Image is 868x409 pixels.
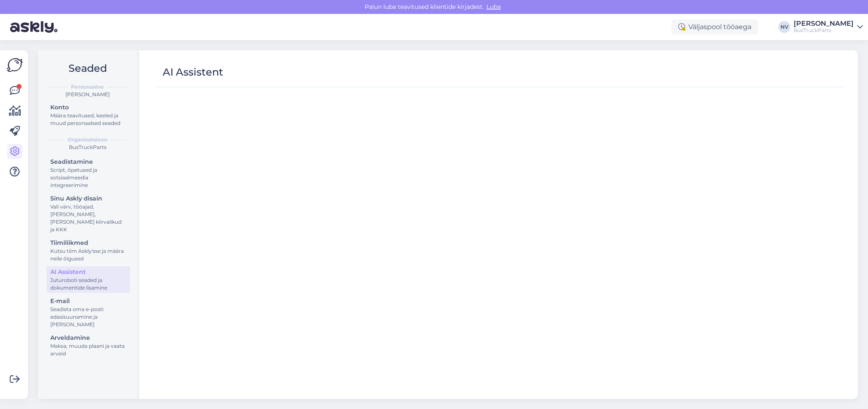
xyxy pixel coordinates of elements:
[50,306,126,328] div: Seadista oma e-posti edasisuunamine ja [PERSON_NAME]
[45,60,130,76] h2: Seaded
[50,157,126,166] div: Seadistamine
[484,3,503,11] span: Luba
[50,268,126,276] div: AI Assistent
[68,136,107,144] b: Organisatsioon
[7,57,23,73] img: Askly Logo
[50,247,126,263] div: Kutsu tiim Askly'sse ja määra neile õigused
[50,342,126,358] div: Maksa, muuda plaani ja vaata arveid
[778,21,790,33] div: NV
[794,20,863,34] a: [PERSON_NAME]BusTruckParts
[46,237,130,264] a: TiimiliikmedKutsu tiim Askly'sse ja määra neile õigused
[50,166,126,189] div: Script, õpetused ja sotsiaalmeedia integreerimine
[50,297,126,306] div: E-mail
[46,266,130,293] a: AI AssistentJuturoboti seaded ja dokumentide lisamine
[671,19,758,35] div: Väljaspool tööaega
[46,295,130,330] a: E-mailSeadista oma e-posti edasisuunamine ja [PERSON_NAME]
[163,64,223,80] div: AI Assistent
[794,27,854,34] div: BusTruckParts
[50,276,126,292] div: Juturoboti seaded ja dokumentide lisamine
[50,194,126,203] div: Sinu Askly disain
[71,83,104,91] b: Personaalne
[45,91,130,98] div: [PERSON_NAME]
[50,203,126,233] div: Vali värv, tööajad, [PERSON_NAME], [PERSON_NAME] kiirvalikud ja KKK
[46,332,130,359] a: ArveldamineMaksa, muuda plaani ja vaata arveid
[794,20,854,27] div: [PERSON_NAME]
[50,103,126,112] div: Konto
[50,238,126,247] div: Tiimiliikmed
[50,333,126,342] div: Arveldamine
[45,144,130,151] div: BusTruckParts
[46,102,130,128] a: KontoMäära teavitused, keeled ja muud personaalsed seaded
[46,156,130,190] a: SeadistamineScript, õpetused ja sotsiaalmeedia integreerimine
[50,112,126,127] div: Määra teavitused, keeled ja muud personaalsed seaded
[46,193,130,235] a: Sinu Askly disainVali värv, tööajad, [PERSON_NAME], [PERSON_NAME] kiirvalikud ja KKK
